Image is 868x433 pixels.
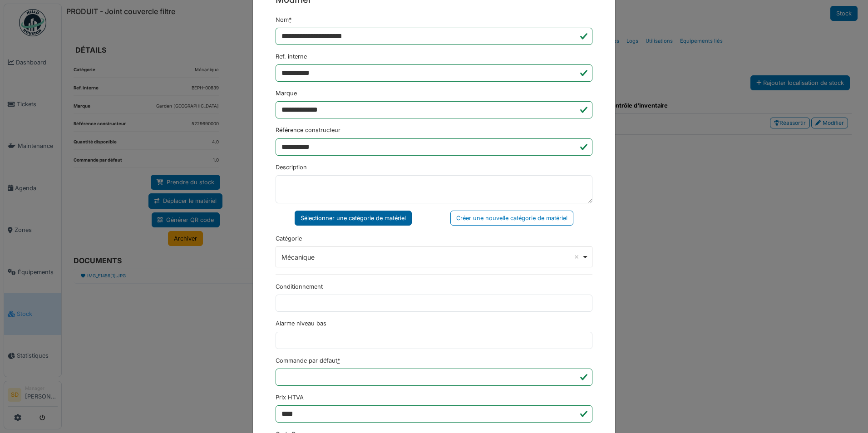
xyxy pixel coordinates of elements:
abbr: Requis [337,357,340,364]
label: Ref. interne [276,52,307,61]
div: Sélectionner une catégorie de matériel [295,211,412,226]
label: Conditionnement [276,282,323,291]
label: Description [276,163,307,172]
button: Remove item: '630' [572,252,581,261]
label: Alarme niveau bas [276,319,326,328]
label: Nom [276,15,291,24]
abbr: Requis [289,16,291,23]
label: Référence constructeur [276,126,340,134]
label: Catégorie [276,234,302,243]
label: Marque [276,89,297,98]
div: Mécanique [281,252,582,262]
label: Prix HTVA [276,393,304,402]
label: Commande par défaut [276,356,340,365]
div: Créer une nouvelle catégorie de matériel [450,211,573,226]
